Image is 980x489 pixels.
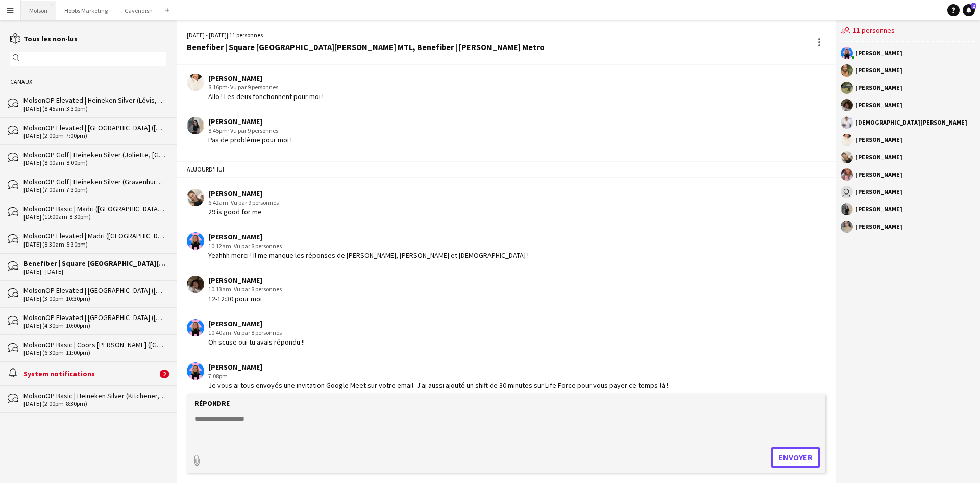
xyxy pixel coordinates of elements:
div: MolsonOP Golf | Heineken Silver (Gravenhurst, [GEOGRAPHIC_DATA]) [23,177,166,186]
div: [DATE] (8:00am-8:00pm) [23,159,166,166]
div: [PERSON_NAME] [855,67,902,74]
a: Tous les non-lus [10,34,78,43]
div: [DATE] - [DATE] [23,268,166,275]
span: 2 [971,3,976,9]
div: MolsonOP Golf | Heineken Silver (Joliette, [GEOGRAPHIC_DATA]) [23,150,166,159]
div: [PERSON_NAME] [855,154,902,160]
button: Molson [21,1,56,20]
div: MolsonOP Elevated | Madri ([GEOGRAPHIC_DATA], [GEOGRAPHIC_DATA]) [23,231,166,240]
div: MolsonOP Elevated | [GEOGRAPHIC_DATA] ([GEOGRAPHIC_DATA], [GEOGRAPHIC_DATA]) [23,123,166,132]
div: Oh scuse oui tu avais répondu !! [208,337,305,347]
div: [DATE] (8:45am-3:30pm) [23,105,166,112]
div: [DATE] (3:00pm-10:30pm) [23,295,166,302]
div: [DATE] (10:00am-8:30pm) [23,213,166,221]
div: [PERSON_NAME] [855,206,902,212]
div: [DATE] (2:00pm-7:00pm) [23,132,166,139]
div: [DATE] - [DATE] | 11 personnes [187,31,545,40]
div: [PERSON_NAME] [208,74,324,83]
div: MolsonOP Basic | Coors [PERSON_NAME] ([GEOGRAPHIC_DATA], [GEOGRAPHIC_DATA]) [23,340,166,349]
div: [PERSON_NAME] [855,137,902,143]
div: [PERSON_NAME] [208,232,529,241]
span: · Vu par 9 personnes [228,199,279,206]
button: Cavendish [116,1,161,20]
div: 7:08pm [208,372,668,381]
span: 2 [160,370,169,378]
div: [PERSON_NAME] [208,276,282,285]
div: [DATE] (2:00pm-8:30pm) [23,400,166,407]
span: · Vu par 8 personnes [231,329,282,336]
div: MolsonOP Elevated | [GEOGRAPHIC_DATA] ([GEOGRAPHIC_DATA], [GEOGRAPHIC_DATA]) [23,313,166,322]
div: [DATE] (6:30pm-11:00pm) [23,349,166,356]
span: · Vu par 8 personnes [231,242,282,250]
div: [PERSON_NAME] [208,189,279,198]
div: Benefiber | Square [GEOGRAPHIC_DATA][PERSON_NAME] MTL, Benefiber | [PERSON_NAME] Metro [23,259,166,268]
div: [PERSON_NAME] [855,189,902,195]
div: 10:13am [208,285,282,294]
span: · Vu par 8 personnes [231,285,282,293]
div: MolsonOP Elevated | Heineken Silver (Lévis, [GEOGRAPHIC_DATA]) [23,95,166,105]
div: [DATE] (4:30pm-10:00pm) [23,322,166,329]
div: MolsonOP Basic | Madri ([GEOGRAPHIC_DATA], [GEOGRAPHIC_DATA]) [23,204,166,213]
div: Pas de problème pour moi ! [208,135,292,144]
div: 8:16pm [208,83,324,92]
button: Envoyer [771,447,820,468]
div: Allo ! Les deux fonctionnent pour moi ! [208,92,324,101]
span: · Vu par 9 personnes [228,127,278,134]
div: [PERSON_NAME] [855,50,902,56]
div: MolsonOP Basic | Heineken Silver (Kitchener, [GEOGRAPHIC_DATA]) [23,391,166,400]
div: [PERSON_NAME] [855,172,902,178]
div: Je vous ai tous envoyés une invitation Google Meet sur votre email. J'ai aussi ajouté un shift de... [208,381,668,390]
div: 10:12am [208,241,529,251]
button: Hobbs Marketing [56,1,116,20]
div: 29 is good for me [208,207,279,216]
div: Benefiber | Square [GEOGRAPHIC_DATA][PERSON_NAME] MTL, Benefiber | [PERSON_NAME] Metro [187,42,545,52]
div: [PERSON_NAME] [208,319,305,328]
div: System notifications [23,369,157,378]
div: 12-12:30 pour moi [208,294,282,303]
div: [DATE] (8:30am-5:30pm) [23,241,166,248]
div: 6:42am [208,198,279,207]
a: 2 [963,4,975,16]
div: Aujourd'hui [177,161,836,178]
div: [DEMOGRAPHIC_DATA][PERSON_NAME] [855,119,967,126]
div: [PERSON_NAME] [855,224,902,230]
div: [PERSON_NAME] [208,117,292,126]
div: [PERSON_NAME] [855,85,902,91]
span: · Vu par 9 personnes [228,83,278,91]
div: 11 personnes [841,20,975,42]
label: Répondre [194,399,230,408]
div: [DATE] (7:00am-7:30pm) [23,186,166,193]
div: 10:40am [208,328,305,337]
div: [PERSON_NAME] [855,102,902,108]
div: 8:45pm [208,126,292,135]
div: MolsonOP Elevated | [GEOGRAPHIC_DATA] ([GEOGRAPHIC_DATA], [GEOGRAPHIC_DATA]) [23,286,166,295]
div: Yeahhh merci ! Il me manque les réponses de [PERSON_NAME], [PERSON_NAME] et [DEMOGRAPHIC_DATA] ! [208,251,529,260]
div: [PERSON_NAME] [208,362,668,372]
